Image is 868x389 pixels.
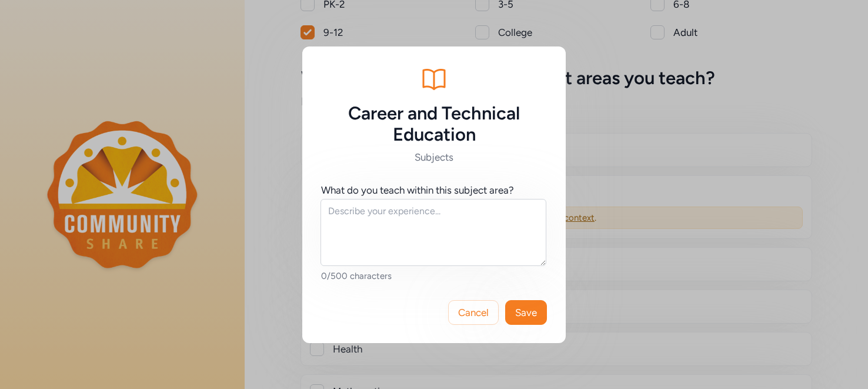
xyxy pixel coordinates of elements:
button: Save [505,300,547,325]
button: Cancel [448,300,499,325]
h5: Career and Technical Education [321,103,547,145]
div: What do you teach within this subject area? [321,183,514,197]
span: Save [515,305,537,320]
h6: Subjects [321,150,547,164]
span: Cancel [458,305,489,320]
span: 0/500 characters [321,271,392,281]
